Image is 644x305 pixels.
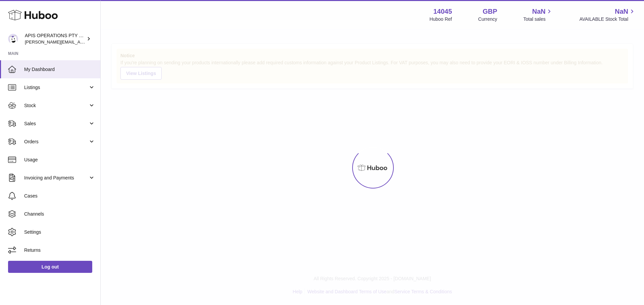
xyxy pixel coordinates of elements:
span: Channels [24,211,95,217]
span: NaN [532,7,545,16]
span: My Dashboard [24,66,95,73]
div: Huboo Ref [430,16,452,22]
strong: GBP [483,7,497,16]
a: Log out [8,261,92,273]
span: AVAILABLE Stock Total [579,16,636,22]
span: Stock [24,102,88,109]
span: Listings [24,84,88,91]
span: Settings [24,229,95,235]
span: Invoicing and Payments [24,175,88,181]
span: Orders [24,139,88,145]
span: Usage [24,157,95,163]
span: Cases [24,193,95,199]
a: NaN Total sales [523,7,553,22]
span: NaN [615,7,628,16]
span: Returns [24,247,95,253]
a: NaN AVAILABLE Stock Total [579,7,636,22]
strong: 14045 [433,7,452,16]
div: APIS OPERATIONS PTY LTD, T/A HONEY FOR LIFE [25,32,85,45]
span: [PERSON_NAME][EMAIL_ADDRESS][PERSON_NAME][DOMAIN_NAME] [25,39,170,45]
span: Total sales [523,16,553,22]
div: Currency [478,16,497,22]
span: Sales [24,121,88,127]
img: david.ryan@honeyforlife.com.au [8,34,18,44]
